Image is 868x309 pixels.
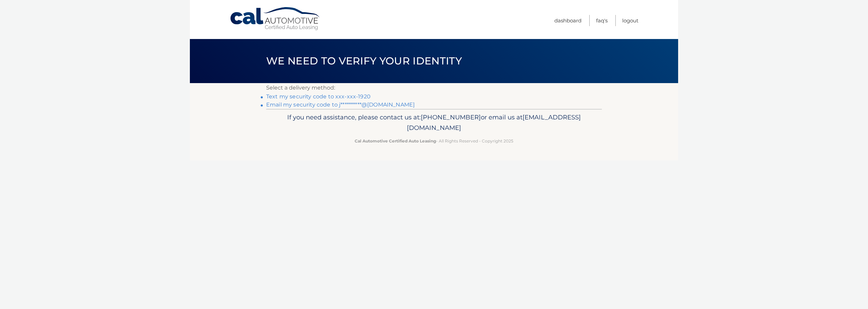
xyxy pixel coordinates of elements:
[421,113,481,121] span: [PHONE_NUMBER]
[622,15,638,26] a: Logout
[266,101,415,108] a: Email my security code to j**********@[DOMAIN_NAME]
[554,15,581,26] a: Dashboard
[271,137,597,144] p: - All Rights Reserved - Copyright 2025
[355,138,436,143] strong: Cal Automotive Certified Auto Leasing
[596,15,608,26] a: FAQ's
[266,93,371,100] a: Text my security code to xxx-xxx-1920
[266,83,602,93] p: Select a delivery method:
[266,55,462,67] span: We need to verify your identity
[271,112,597,134] p: If you need assistance, please contact us at: or email us at
[230,7,321,31] a: Cal Automotive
